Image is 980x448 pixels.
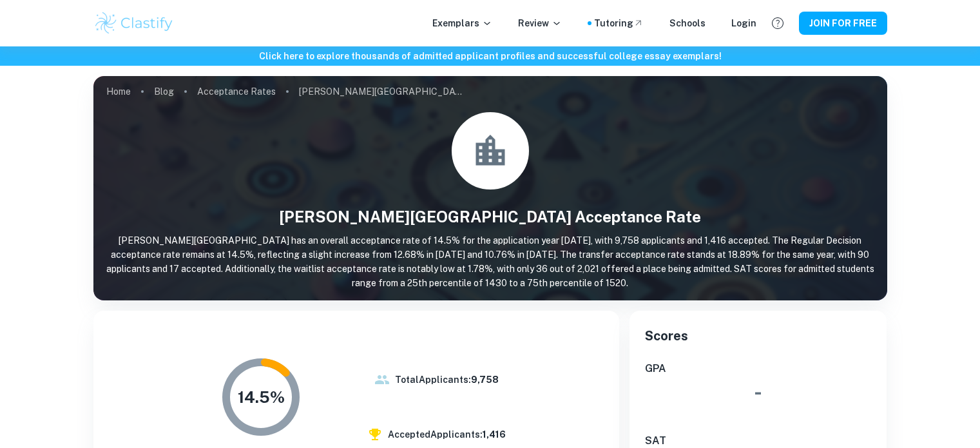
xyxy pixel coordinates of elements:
[93,205,887,228] h1: [PERSON_NAME][GEOGRAPHIC_DATA] Acceptance Rate
[3,49,977,63] h6: Click here to explore thousands of admitted applicant profiles and successful college essay exemp...
[154,83,174,101] a: Blog
[483,429,506,440] b: 1,416
[197,83,276,101] a: Acceptance Rates
[238,387,285,407] tspan: 14.5%
[106,83,131,101] a: Home
[471,375,499,385] b: 9,758
[395,373,499,387] h6: Total Applicants:
[594,16,644,30] a: Tutoring
[299,84,466,99] p: [PERSON_NAME][GEOGRAPHIC_DATA]
[645,361,872,376] h6: GPA
[93,10,175,36] img: Clastify logo
[518,16,562,30] p: Review
[432,16,492,30] p: Exemplars
[767,12,789,34] button: Help and Feedback
[388,427,506,442] h6: Accepted Applicants:
[799,12,887,35] button: JOIN FOR FREE
[645,326,872,346] h5: Scores
[93,233,887,290] p: [PERSON_NAME][GEOGRAPHIC_DATA] has an overall acceptance rate of 14.5% for the application year [...
[645,376,872,407] h3: -
[669,16,706,30] a: Schools
[731,16,756,30] a: Login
